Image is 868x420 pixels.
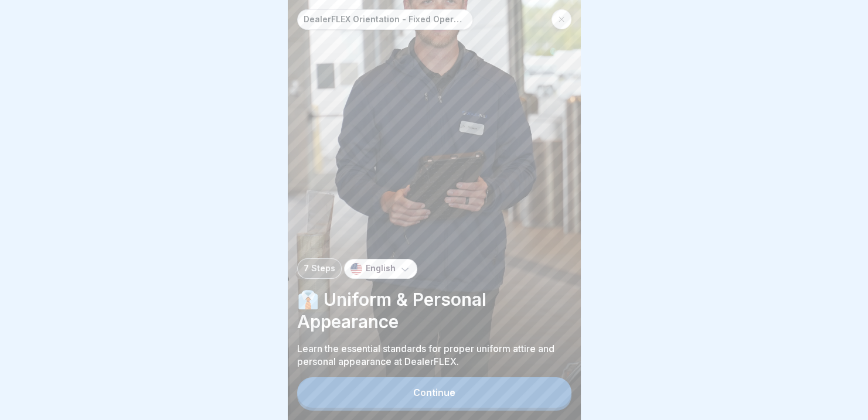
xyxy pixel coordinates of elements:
[297,342,571,368] p: Learn the essential standards for proper uniform attire and personal appearance at DealerFLEX.
[304,264,335,274] p: 7 Steps
[297,377,571,408] button: Continue
[366,264,396,274] p: English
[350,263,362,275] img: us.svg
[304,15,467,25] p: DealerFLEX Orientation - Fixed Operations Division
[297,288,571,333] p: 👔 Uniform & Personal Appearance
[413,387,455,398] div: Continue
